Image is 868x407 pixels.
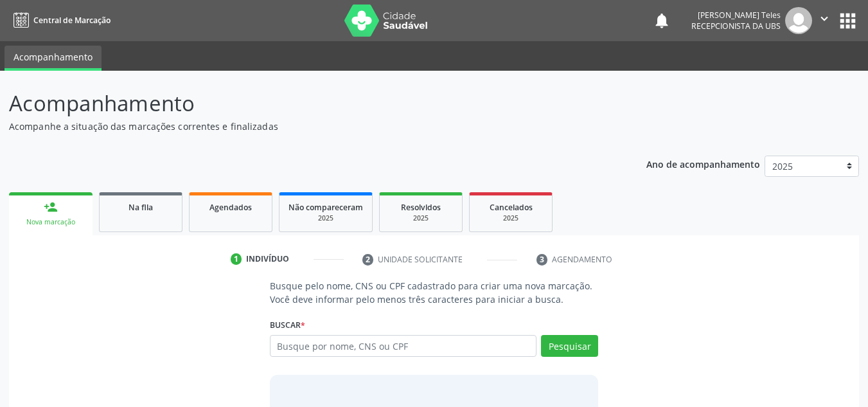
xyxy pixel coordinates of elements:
span: Não compareceram [288,202,363,213]
a: Central de Marcação [9,10,111,31]
label: Buscar [270,315,305,335]
div: 1 [231,253,242,265]
span: Cancelados [490,202,533,213]
img: img [785,7,812,34]
div: Nova marcação [18,217,84,227]
p: Ano de acompanhamento [646,156,760,172]
button:  [812,7,837,34]
span: Resolvidos [401,202,441,213]
button: Pesquisar [541,335,598,357]
span: Central de Marcação [33,15,111,26]
span: Recepcionista da UBS [691,21,781,32]
div: person_add [44,200,58,214]
div: 2025 [389,213,453,223]
p: Acompanhe a situação das marcações correntes e finalizadas [9,120,604,133]
span: Agendados [209,202,252,213]
span: Na fila [128,202,153,213]
div: [PERSON_NAME] Teles [691,10,781,21]
button: notifications [653,12,671,30]
div: 2025 [288,213,363,223]
p: Acompanhamento [9,87,604,120]
div: 2025 [479,213,543,223]
button: apps [837,10,859,32]
a: Acompanhamento [4,46,102,71]
i:  [817,12,831,26]
input: Busque por nome, CNS ou CPF [270,335,537,357]
div: Indivíduo [246,253,289,265]
p: Busque pelo nome, CNS ou CPF cadastrado para criar uma nova marcação. Você deve informar pelo men... [270,279,599,306]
